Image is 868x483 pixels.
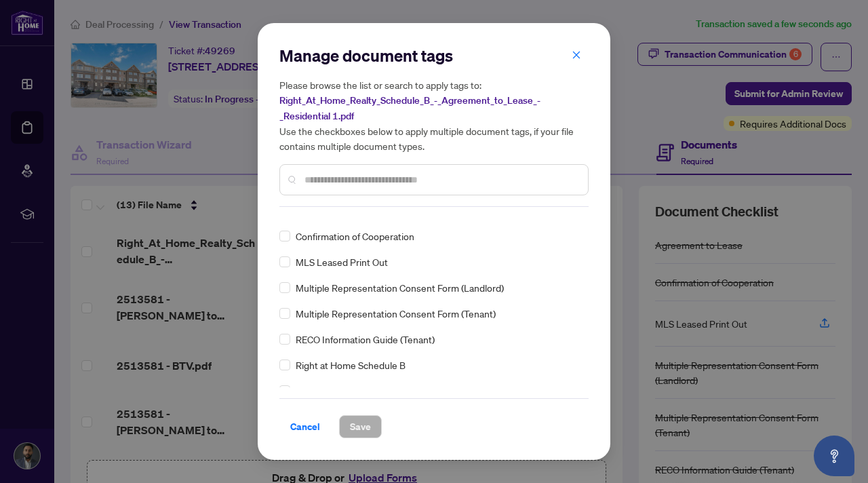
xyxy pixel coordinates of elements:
span: close [572,50,581,60]
span: RECO Information Guide (Tenant) [296,332,435,347]
h2: Manage document tags [279,45,589,66]
span: Multiple Representation Consent Form (Landlord) [296,280,504,295]
button: Open asap [814,436,854,476]
button: Cancel [279,415,331,438]
h5: Please browse the list or search to apply tags to: Use the checkboxes below to apply multiple doc... [279,77,589,153]
span: Cancel [290,416,320,438]
span: Confirmation of Cooperation [296,229,414,244]
span: MLS Leased Print Out [296,254,388,269]
button: Save [339,415,382,438]
span: Right_At_Home_Realty_Schedule_B_-_Agreement_to_Lease_-_Residential 1.pdf [279,94,540,122]
span: Tenant Designated Representation Agreement [296,383,494,398]
span: Right at Home Schedule B [296,358,406,372]
span: Multiple Representation Consent Form (Tenant) [296,306,496,321]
